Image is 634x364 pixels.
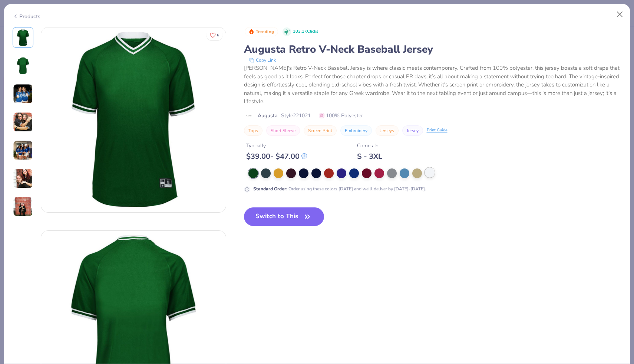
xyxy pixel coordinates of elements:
div: $ 39.00 - $ 47.00 [246,152,307,161]
div: Augusta Retro V-Neck Baseball Jersey [244,42,622,56]
div: [PERSON_NAME]'s Retro V-Neck Baseball Jersey is where classic meets contemporary. Crafted from 10... [244,64,622,106]
div: Products [13,13,40,20]
div: S - 3XL [357,152,382,161]
div: Print Guide [427,127,448,134]
button: Embroidery [340,125,372,136]
button: Tops [244,125,262,136]
img: User generated content [13,168,33,188]
button: Close [613,7,627,22]
span: Trending [256,30,274,34]
img: Front [14,29,32,46]
img: User generated content [13,197,33,217]
button: Screen Print [304,125,337,136]
span: Augusta [258,112,277,119]
div: Comes In [357,142,382,150]
button: copy to clipboard [247,56,278,64]
img: Trending sort [248,29,254,35]
button: Like [207,30,222,40]
img: Back [14,57,32,75]
button: Switch to This [244,207,324,226]
button: Jerseys [376,125,399,136]
strong: Standard Order : [253,186,287,192]
button: Badge Button [245,27,278,37]
img: Front [41,27,226,212]
button: Jersey [402,125,423,136]
span: 100% Polyester [319,112,363,119]
span: 103.1K Clicks [293,29,318,35]
img: User generated content [13,140,33,160]
div: Typically [246,142,307,150]
img: brand logo [244,113,254,119]
div: Order using these colors [DATE] and we'll deliver by [DATE]-[DATE]. [253,186,426,192]
span: Style 221021 [281,112,311,119]
button: Short Sleeve [266,125,300,136]
img: User generated content [13,112,33,132]
img: User generated content [13,84,33,104]
span: 6 [217,33,219,37]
